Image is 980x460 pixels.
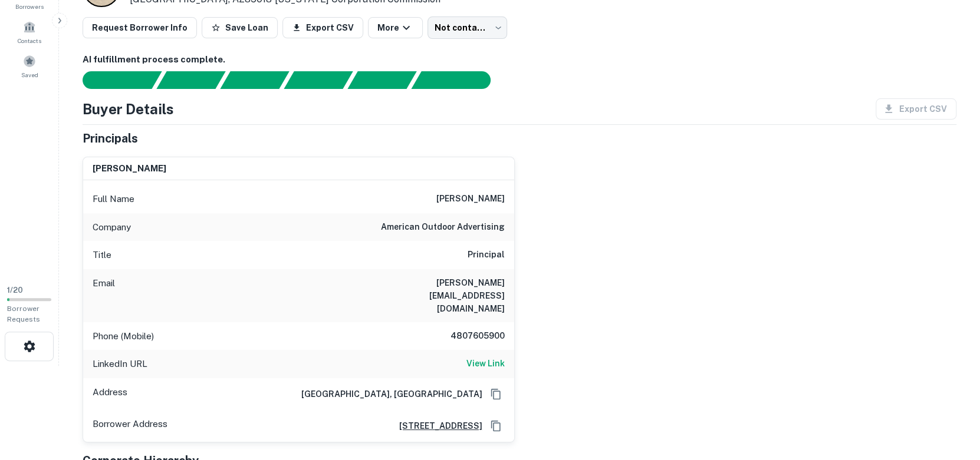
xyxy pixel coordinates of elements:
[282,17,363,38] button: Export CSV
[347,71,416,89] div: Principals found, still searching for contact information. This may take time...
[93,192,134,206] p: Full Name
[381,220,505,234] h6: american outdoor advertising
[4,50,55,82] a: Saved
[427,16,507,39] div: Not contacted
[93,162,166,176] h6: [PERSON_NAME]
[363,276,505,315] h6: [PERSON_NAME][EMAIL_ADDRESS][DOMAIN_NAME]
[284,71,353,89] div: Principals found, AI now looking for contact information...
[83,98,174,120] h4: Buyer Details
[202,17,278,38] button: Save Loan
[15,2,44,11] span: Borrowers
[93,357,147,371] p: LinkedIn URL
[156,71,225,89] div: Your request is received and processing...
[412,71,505,89] div: AI fulfillment process complete.
[434,329,505,343] h6: 4807605900
[93,220,131,234] p: Company
[292,388,482,401] h6: [GEOGRAPHIC_DATA], [GEOGRAPHIC_DATA]
[487,385,505,403] button: Copy Address
[93,417,167,435] p: Borrower Address
[21,70,38,80] span: Saved
[220,71,289,89] div: Documents found, AI parsing details...
[18,36,41,45] span: Contacts
[93,329,154,343] p: Phone (Mobile)
[466,357,505,370] h6: View Link
[4,16,55,48] a: Contacts
[93,385,127,403] p: Address
[7,286,23,294] span: 1 / 20
[390,419,482,432] a: [STREET_ADDRESS]
[93,276,115,315] p: Email
[7,305,40,323] span: Borrower Requests
[921,366,980,422] iframe: Chat Widget
[83,17,197,38] button: Request Borrower Info
[93,248,111,262] p: Title
[68,71,157,89] div: Sending borrower request to AI...
[83,53,956,67] h6: AI fulfillment process complete.
[487,417,505,435] button: Copy Address
[466,357,505,371] a: View Link
[83,130,138,147] h5: Principals
[368,17,423,38] button: More
[468,248,505,262] h6: Principal
[436,192,505,206] h6: [PERSON_NAME]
